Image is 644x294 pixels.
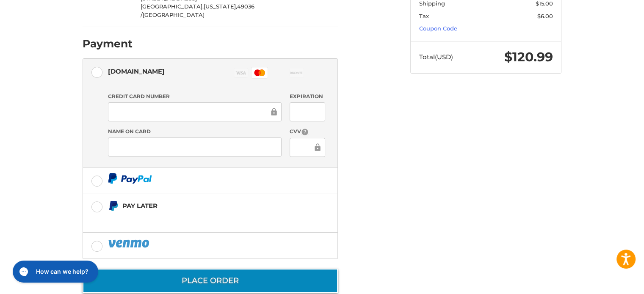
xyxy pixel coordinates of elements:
label: CVV [290,128,325,136]
iframe: PayPal Message 1 [108,215,285,222]
button: Place Order [83,269,338,293]
span: Tax [419,13,429,19]
span: Total (USD) [419,53,453,61]
a: Coupon Code [419,25,457,32]
div: [DOMAIN_NAME] [108,64,165,78]
img: PayPal icon [108,238,151,249]
span: 49036 / [141,3,254,18]
span: $120.99 [504,49,553,65]
img: Pay Later icon [108,201,119,211]
div: Pay Later [122,199,285,213]
h2: Payment [83,37,133,50]
span: [GEOGRAPHIC_DATA] [143,11,205,18]
img: PayPal icon [108,173,152,184]
span: $6.00 [537,13,553,19]
label: Name on Card [108,128,282,135]
span: [GEOGRAPHIC_DATA], [141,3,204,10]
label: Expiration [290,93,325,100]
iframe: Gorgias live chat messenger [8,258,100,286]
span: [US_STATE], [204,3,237,10]
label: Credit Card Number [108,93,282,100]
